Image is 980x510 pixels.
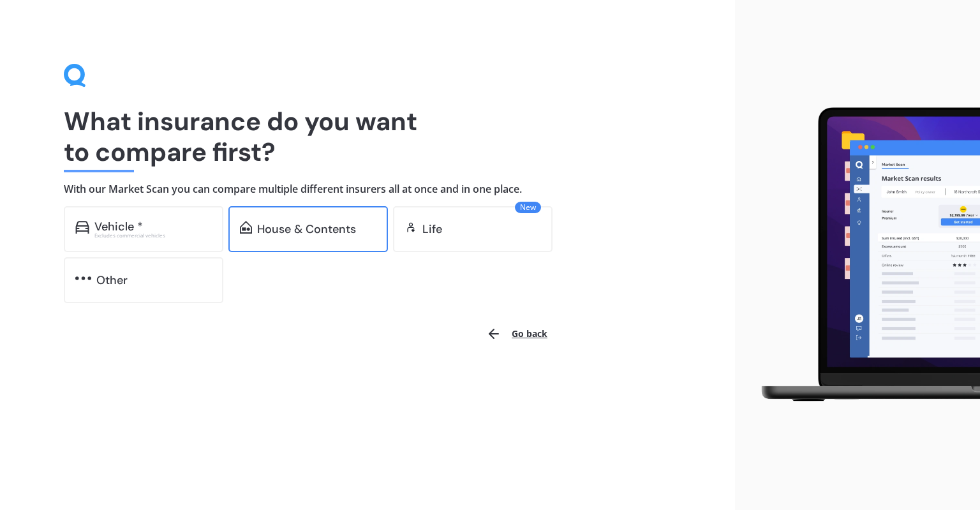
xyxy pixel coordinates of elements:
img: laptop.webp [745,101,980,409]
div: Other [96,274,128,287]
span: New [515,202,541,213]
img: other.81dba5aafe580aa69f38.svg [75,272,91,285]
div: Vehicle * [94,220,143,233]
h4: With our Market Scan you can compare multiple different insurers all at once and in one place. [64,183,671,196]
img: home-and-contents.b802091223b8502ef2dd.svg [240,221,252,234]
img: life.f720d6a2d7cdcd3ad642.svg [405,221,417,234]
h1: What insurance do you want to compare first? [64,106,671,167]
button: Go back [479,319,555,349]
div: Excludes commercial vehicles [94,233,212,238]
img: car.f15378c7a67c060ca3f3.svg [75,221,89,234]
div: Life [422,223,442,236]
div: House & Contents [257,223,356,236]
